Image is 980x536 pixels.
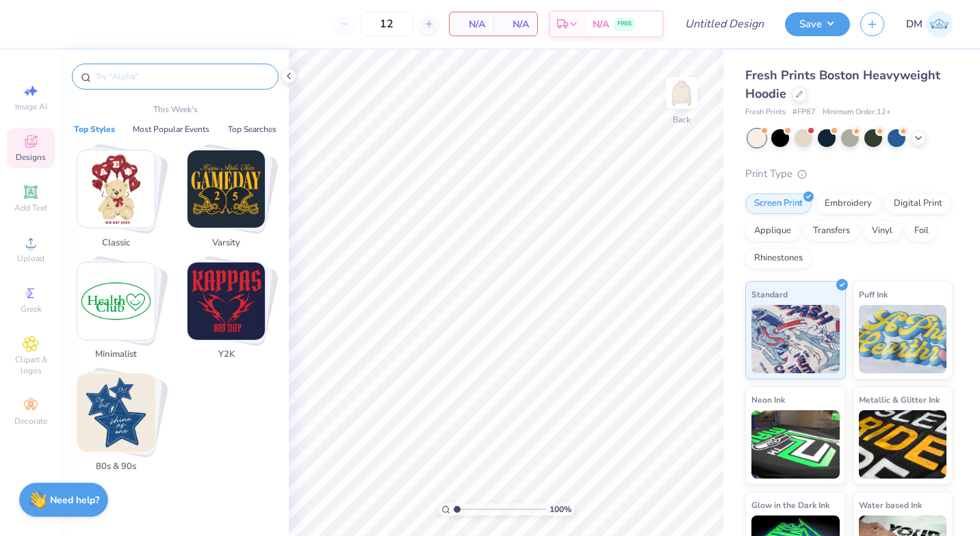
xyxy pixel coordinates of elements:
span: # FP87 [792,107,816,118]
div: Digital Print [885,193,951,214]
span: Fresh Prints [745,107,786,118]
img: Metallic & Glitter Ink [859,410,947,479]
span: Upload [17,253,44,264]
span: Image AI [15,101,47,112]
div: Applique [745,221,800,241]
button: Stack Card Button Y2K [179,262,282,367]
span: Clipart & logos [7,354,55,376]
span: Fresh Prints Boston Heavyweight Hoodie [745,67,940,102]
span: 100 % [550,503,571,515]
img: Classic [77,150,155,228]
span: Puff Ink [859,287,888,301]
img: Standard [751,305,840,373]
div: Back [673,113,691,126]
img: Daijha Mckinley [926,11,953,38]
span: Glow in the Dark Ink [751,498,829,512]
a: DM [906,11,953,38]
span: FREE [617,19,632,29]
img: Y2K [188,263,265,340]
img: Neon Ink [751,410,840,479]
div: Rhinestones [745,248,812,269]
button: Stack Card Button Classic [68,150,172,255]
span: Y2K [204,348,248,362]
div: Vinyl [863,221,901,241]
button: Stack Card Button 80s & 90s [68,373,172,479]
div: Print Type [745,166,953,182]
div: Embroidery [816,193,881,214]
span: Decorate [14,416,47,427]
button: Top Styles [70,122,119,136]
input: Try "Alpha" [94,70,270,83]
img: Minimalist [77,263,155,340]
span: Varsity [204,237,248,250]
span: Classic [94,237,138,250]
span: 80s & 90s [94,460,138,474]
span: Metallic & Glitter Ink [859,392,940,407]
span: Designs [16,152,46,163]
span: N/A [458,17,485,31]
div: Screen Print [745,193,812,214]
button: Stack Card Button Minimalist [68,262,172,367]
span: Greek [21,304,42,314]
input: – – [360,12,413,36]
div: Transfers [804,221,859,241]
span: Add Text [14,202,47,213]
div: Foil [905,221,938,241]
span: DM [906,16,923,32]
span: Minimum Order: 12 + [823,107,891,118]
button: Most Popular Events [129,122,214,136]
span: Standard [751,287,788,301]
span: N/A [502,17,529,31]
span: Water based Ink [859,498,922,512]
span: Minimalist [94,348,138,362]
button: Stack Card Button Varsity [179,150,282,255]
button: Top Searches [224,122,281,136]
input: Untitled Design [674,10,775,38]
img: 80s & 90s [77,374,155,451]
img: Varsity [188,150,265,228]
img: Puff Ink [859,305,947,373]
strong: Need help? [50,494,99,507]
p: This Week's [153,103,198,116]
img: Back [668,79,695,107]
span: N/A [593,17,609,31]
button: Save [785,12,850,36]
span: Neon Ink [751,392,785,407]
